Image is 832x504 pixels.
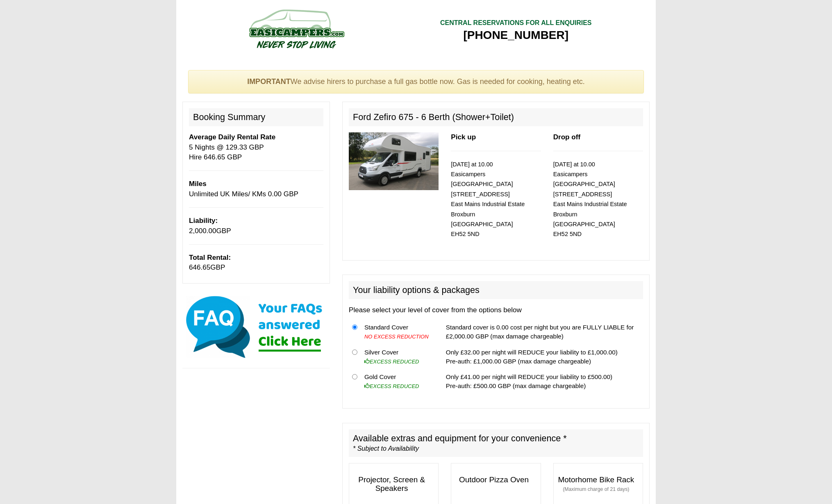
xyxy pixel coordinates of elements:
i: EXCESS REDUCED [364,359,419,365]
div: CENTRAL RESERVATIONS FOR ALL ENQUIRIES [440,18,592,28]
div: We advise hirers to purchase a full gas bottle now. Gas is needed for cooking, heating etc. [188,70,644,94]
td: Standard Cover [361,320,434,345]
strong: IMPORTANT [247,77,291,86]
b: Average Daily Rental Rate [189,133,275,141]
small: [DATE] at 10.00 Easicampers [GEOGRAPHIC_DATA] [STREET_ADDRESS] East Mains Industrial Estate Broxb... [553,161,627,238]
td: Standard cover is 0.00 cost per night but you are FULLY LIABLE for £2,000.00 GBP (max damage char... [443,320,643,345]
h2: Available extras and equipment for your convenience * [349,429,643,457]
i: EXCESS REDUCED [364,383,419,389]
small: (Maximum charge of 21 days) [563,486,629,492]
td: Silver Cover [361,344,434,369]
img: 330.jpg [349,132,439,190]
i: * Subject to Availability [353,445,419,452]
img: campers-checkout-logo.png [218,6,374,51]
p: GBP [189,216,323,236]
div: [PHONE_NUMBER] [440,28,592,43]
td: Only £41.00 per night will REDUCE your liability to £500.00) Pre-auth: £500.00 GBP (max damage ch... [443,369,643,394]
h3: Motorhome Bike Rack [554,472,643,497]
h2: Your liability options & packages [349,281,643,299]
p: 5 Nights @ 129.33 GBP Hire 646.65 GBP [189,132,323,162]
b: Liability: [189,217,218,225]
b: Pick up [451,133,476,141]
h2: Booking Summary [189,108,323,126]
span: 2,000.00 [189,227,216,235]
p: GBP [189,253,323,273]
b: Drop off [553,133,580,141]
b: Miles [189,180,207,188]
td: Gold Cover [361,369,434,394]
i: NO EXCESS REDUCTION [364,334,429,340]
small: [DATE] at 10.00 Easicampers [GEOGRAPHIC_DATA] [STREET_ADDRESS] East Mains Industrial Estate Broxb... [451,161,525,238]
span: 646.65 [189,263,210,271]
img: Click here for our most common FAQs [182,294,330,360]
td: Only £32.00 per night will REDUCE your liability to £1,000.00) Pre-auth: £1,000.00 GBP (max damag... [443,344,643,369]
b: Total Rental: [189,254,231,261]
p: Unlimited UK Miles/ KMs 0.00 GBP [189,179,323,199]
h3: Projector, Screen & Speakers [349,472,438,497]
p: Please select your level of cover from the options below [349,305,643,315]
h3: Outdoor Pizza Oven [451,472,540,488]
h2: Ford Zefiro 675 - 6 Berth (Shower+Toilet) [349,108,643,126]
